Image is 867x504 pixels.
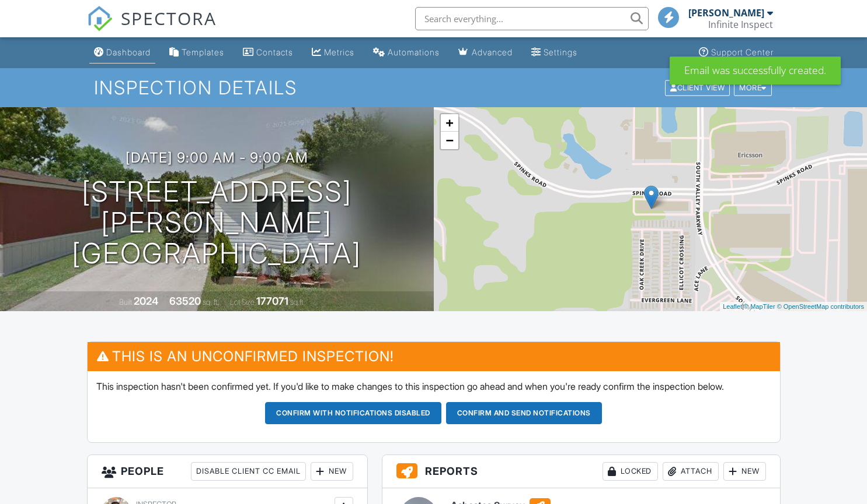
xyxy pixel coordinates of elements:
[88,455,367,488] h3: People
[87,16,217,40] a: SPECTORA
[265,402,441,424] button: Confirm with notifications disabled
[708,19,773,30] div: Infinite Inspect
[441,132,458,149] a: Zoom out
[711,47,774,57] div: Support Center
[663,462,719,481] div: Attach
[324,47,354,57] div: Metrics
[694,42,778,64] a: Support Center
[670,57,841,84] div: Email was successfully created.
[106,47,151,57] div: Dashboard
[88,342,780,371] h3: This is an Unconfirmed Inspection!
[126,150,308,165] h3: [DATE] 9:00 am - 9:00 am
[182,47,224,57] div: Templates
[734,80,772,96] div: More
[744,303,775,310] a: © MapTiler
[230,298,255,306] span: Lot Size
[664,83,733,91] a: Client View
[19,177,415,269] h1: [STREET_ADDRESS][PERSON_NAME] [GEOGRAPHIC_DATA]
[256,47,293,57] div: Contacts
[256,295,288,307] div: 177071
[472,47,513,57] div: Advanced
[688,7,764,19] div: [PERSON_NAME]
[307,42,359,64] a: Metrics
[544,47,577,57] div: Settings
[165,42,229,64] a: Templates
[720,302,867,312] div: |
[415,7,649,30] input: Search everything...
[87,6,113,31] img: The Best Home Inspection Software - Spectora
[238,42,298,64] a: Contacts
[723,462,766,481] div: New
[777,303,864,310] a: © OpenStreetMap contributors
[527,42,582,64] a: Settings
[665,80,730,96] div: Client View
[290,298,305,306] span: sq.ft.
[723,303,742,310] a: Leaflet
[311,462,353,481] div: New
[191,462,306,481] div: Disable Client CC Email
[441,114,458,132] a: Zoom in
[169,295,201,307] div: 63520
[388,47,440,57] div: Automations
[368,42,444,64] a: Automations (Basic)
[119,298,132,306] span: Built
[446,402,602,424] button: Confirm and send notifications
[96,380,771,393] p: This inspection hasn't been confirmed yet. If you'd like to make changes to this inspection go ah...
[203,298,219,306] span: sq. ft.
[89,42,155,64] a: Dashboard
[603,462,658,481] div: Locked
[121,6,217,30] span: SPECTORA
[382,455,780,488] h3: Reports
[134,295,158,307] div: 2024
[454,42,517,64] a: Advanced
[94,77,772,98] h1: Inspection Details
